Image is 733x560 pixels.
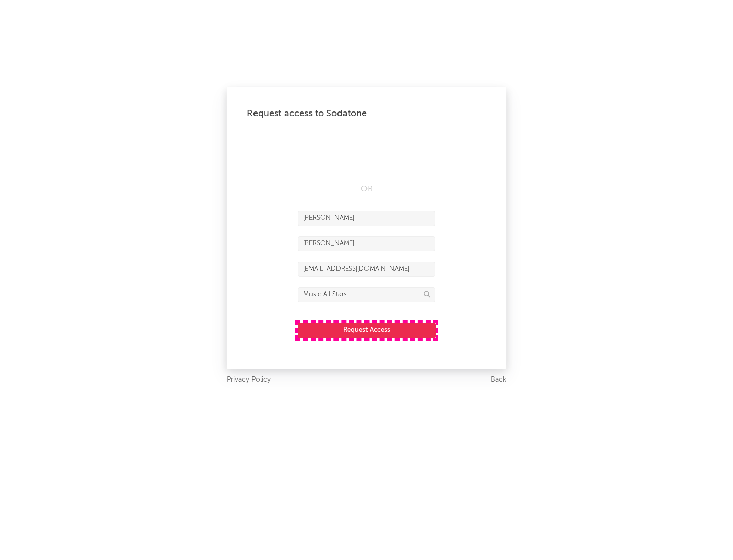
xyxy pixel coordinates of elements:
a: Back [491,374,506,386]
input: Division [298,287,435,302]
div: OR [298,183,435,195]
input: First Name [298,211,435,226]
input: Last Name [298,236,435,251]
input: Email [298,262,435,277]
div: Request access to Sodatone [247,107,486,120]
button: Request Access [298,323,436,338]
a: Privacy Policy [227,374,271,386]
